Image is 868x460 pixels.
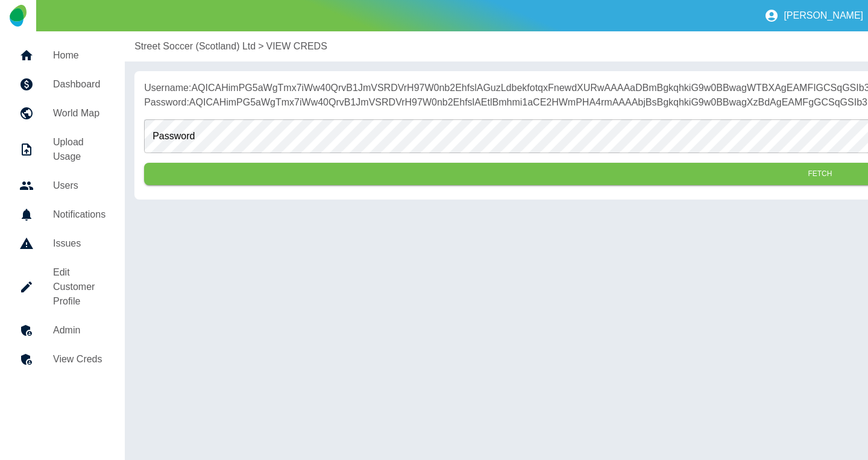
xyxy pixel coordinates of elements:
h5: Upload Usage [53,135,105,164]
a: VIEW CREDS [266,39,327,54]
a: Admin [10,316,115,345]
a: World Map [10,99,115,128]
h5: Admin [53,323,105,338]
h5: Edit Customer Profile [53,265,105,309]
h5: Home [53,48,105,63]
p: > [258,39,263,54]
h5: Issues [53,236,105,251]
a: Dashboard [10,70,115,99]
h5: View Creds [53,352,105,367]
a: View Creds [10,345,115,374]
a: Street Soccer (Scotland) Ltd [134,39,256,54]
a: Issues [10,229,115,258]
a: Users [10,171,115,200]
h5: Notifications [53,207,105,222]
a: Notifications [10,200,115,229]
h5: World Map [53,106,105,121]
a: Edit Customer Profile [10,258,115,316]
a: Home [10,41,115,70]
h5: Dashboard [53,77,105,92]
h5: Users [53,178,105,193]
p: [PERSON_NAME] [784,10,863,21]
img: Logo [10,5,26,27]
a: Upload Usage [10,128,115,171]
button: [PERSON_NAME] [759,4,868,28]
